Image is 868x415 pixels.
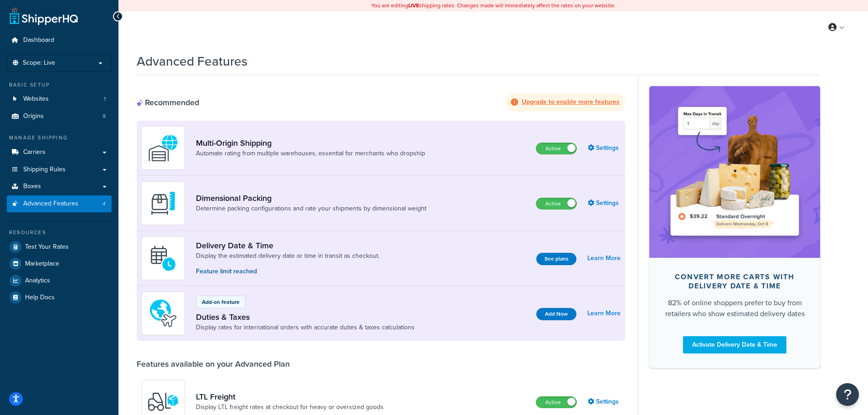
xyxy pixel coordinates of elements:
div: Basic Setup [7,81,112,89]
img: gfkeb5ejjkALwAAAABJRU5ErkJggg== [147,242,179,274]
span: Advanced Features [23,200,78,208]
a: Help Docs [7,289,112,306]
a: Learn More [587,307,621,320]
a: Determine packing configurations and rate your shipments by dimensional weight [196,204,426,213]
li: Origins [7,108,112,125]
li: Advanced Features [7,195,112,212]
a: Advanced Features4 [7,195,112,212]
label: Active [536,198,576,209]
span: Origins [23,113,44,120]
a: Origins9 [7,108,112,125]
a: Delivery Date & Time [196,241,380,251]
a: Activate Delivery Date & Time [683,336,786,354]
a: Dimensional Packing [196,193,426,203]
span: Boxes [23,183,41,190]
a: Display the estimated delivery date or time in transit as checkout. [196,251,380,261]
span: 9 [103,113,106,120]
p: Feature limit reached [196,266,380,277]
a: Carriers [7,144,112,161]
img: icon-duo-feat-landed-cost-7136b061.png [147,297,179,329]
div: Convert more carts with delivery date & time [664,272,806,291]
span: Help Docs [25,294,55,302]
a: Analytics [7,272,112,289]
a: Boxes [7,178,112,195]
span: Carriers [23,149,46,156]
span: Shipping Rules [23,166,66,174]
b: LIVE [408,1,419,10]
a: Shipping Rules [7,161,112,178]
span: Test Your Rates [25,243,69,251]
a: Display LTL freight rates at checkout for heavy or oversized goods [196,403,384,412]
div: Recommended [137,97,199,108]
a: Settings [588,142,621,154]
label: Active [536,143,576,154]
strong: Upgrade to enable more features [522,97,620,107]
li: Websites [7,91,112,108]
a: Learn More [587,252,621,265]
a: Settings [588,395,621,408]
h1: Advanced Features [137,52,247,70]
a: Settings [588,197,621,210]
button: Open Resource Center [836,383,859,406]
span: 4 [103,200,106,208]
a: Duties & Taxes [196,312,415,322]
a: Automate rating from multiple warehouses, essential for merchants who dropship [196,149,425,158]
a: Test Your Rates [7,239,112,255]
img: feature-image-ddt-36eae7f7280da8017bfb280eaccd9c446f90b1fe08728e4019434db127062ab4.png [663,100,806,244]
span: 1 [104,95,106,103]
a: Marketplace [7,256,112,272]
a: Multi-Origin Shipping [196,138,425,148]
div: Features available on your Advanced Plan [137,359,290,369]
label: Active [536,397,576,408]
span: Scope: Live [23,59,55,67]
div: 82% of online shoppers prefer to buy from retailers who show estimated delivery dates [664,297,806,319]
span: Websites [23,95,49,103]
div: Resources [7,229,112,236]
div: Manage Shipping [7,134,112,142]
p: Add-on feature [202,298,240,306]
a: LTL Freight [196,392,384,402]
span: Marketplace [25,260,59,268]
a: Display rates for international orders with accurate duties & taxes calculations [196,323,415,332]
img: WatD5o0RtDAAAAAElFTkSuQmCC [147,132,179,164]
span: Dashboard [23,36,54,44]
a: Websites1 [7,91,112,108]
img: DTVBYsAAAAAASUVORK5CYII= [147,187,179,219]
span: Analytics [25,277,50,285]
a: Dashboard [7,32,112,49]
button: Add Now [536,308,576,320]
button: See plans [536,253,576,265]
